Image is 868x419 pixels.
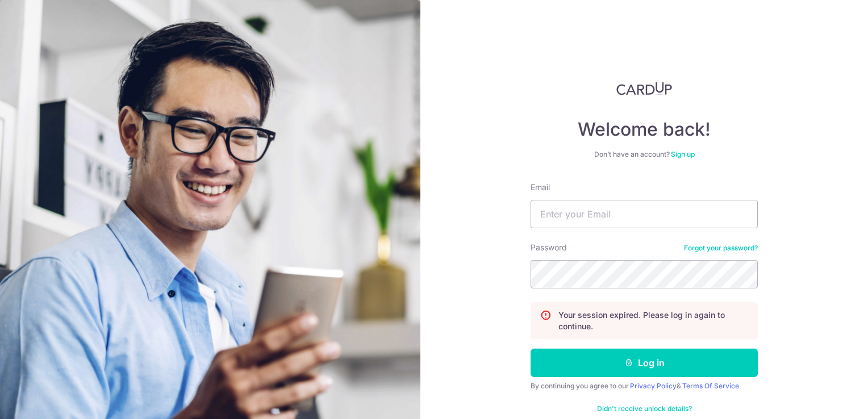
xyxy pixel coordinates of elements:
[531,349,758,377] button: Log in
[531,150,758,159] div: Don’t have an account?
[616,82,672,95] img: CardUp Logo
[630,382,677,390] a: Privacy Policy
[531,182,550,193] label: Email
[558,309,748,332] p: Your session expired. Please log in again to continue.
[531,382,758,391] div: By continuing you agree to our &
[597,404,692,413] a: Didn't receive unlock details?
[684,244,758,253] a: Forgot your password?
[531,118,758,141] h4: Welcome back!
[671,150,695,158] a: Sign up
[531,242,567,253] label: Password
[682,382,739,390] a: Terms Of Service
[531,200,758,228] input: Enter your Email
